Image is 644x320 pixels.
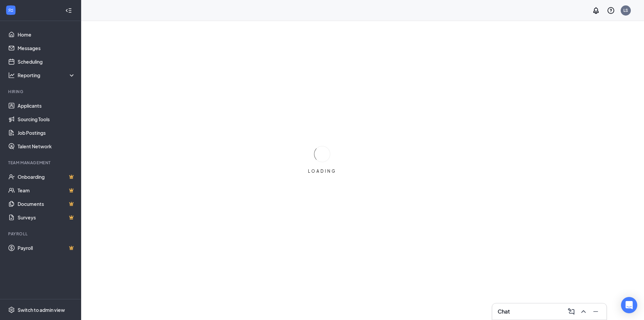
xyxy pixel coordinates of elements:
a: Applicants [18,99,75,112]
button: ChevronUp [578,306,589,317]
svg: Settings [8,306,15,313]
svg: Analysis [8,72,15,79]
svg: ChevronUp [579,307,588,316]
a: SurveysCrown [18,211,75,224]
a: Sourcing Tools [18,112,75,126]
div: LOADING [305,168,339,174]
a: Scheduling [18,55,75,68]
svg: QuestionInfo [607,6,615,15]
a: Messages [18,41,75,55]
a: Home [18,28,75,41]
button: ComposeMessage [566,306,577,317]
div: Switch to admin view [18,306,65,313]
a: TeamCrown [18,184,75,197]
a: DocumentsCrown [18,197,75,211]
svg: Collapse [65,7,72,14]
h3: Chat [498,308,510,315]
button: Minimize [590,306,601,317]
div: LS [623,7,628,13]
a: PayrollCrown [18,241,75,255]
svg: WorkstreamLogo [7,7,14,14]
svg: Notifications [592,6,600,15]
div: Payroll [8,231,74,237]
div: Open Intercom Messenger [621,297,637,313]
a: Talent Network [18,140,75,153]
a: OnboardingCrown [18,170,75,184]
svg: ComposeMessage [567,307,575,316]
a: Job Postings [18,126,75,140]
div: Hiring [8,89,74,94]
div: Reporting [18,72,76,79]
svg: Minimize [592,307,600,316]
div: Team Management [8,160,74,166]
